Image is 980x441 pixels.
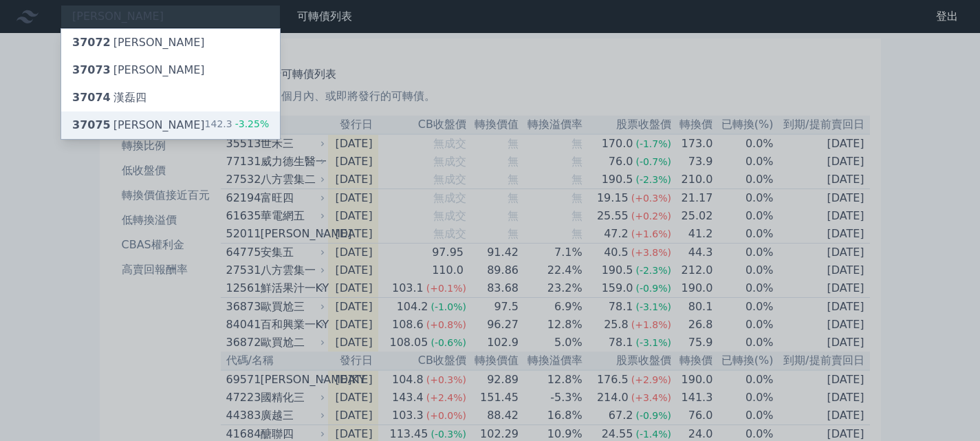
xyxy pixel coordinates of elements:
div: [PERSON_NAME] [72,117,205,133]
a: 37075[PERSON_NAME] 142.3-3.25% [61,111,280,139]
div: 142.3 [205,117,270,133]
span: 37073 [72,63,111,76]
span: 37072 [72,36,111,49]
a: 37072[PERSON_NAME] [61,29,280,56]
span: 37074 [72,91,111,104]
a: 37074漢磊四 [61,84,280,111]
div: [PERSON_NAME] [72,62,205,78]
div: 漢磊四 [72,89,146,106]
a: 37073[PERSON_NAME] [61,56,280,84]
span: 37075 [72,118,111,131]
span: -3.25% [232,118,270,129]
div: [PERSON_NAME] [72,34,205,51]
